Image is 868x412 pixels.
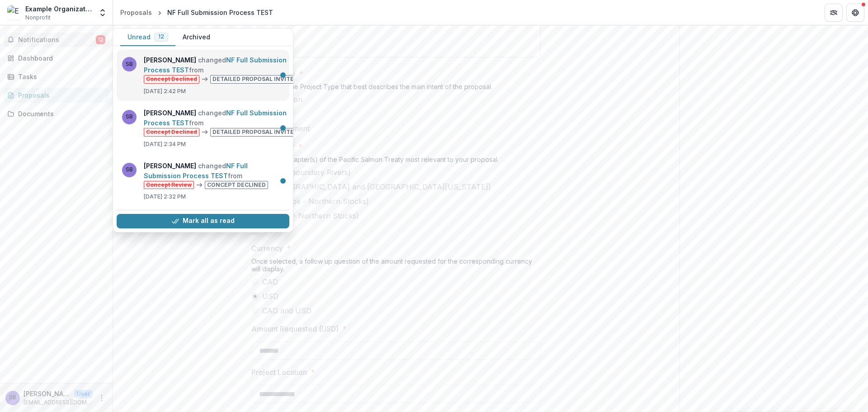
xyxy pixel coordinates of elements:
[144,56,287,74] a: NF Full Submission Process TEST
[263,167,351,178] span: 1 (Transboundary Rivers)
[144,108,304,137] p: changed from
[96,35,105,44] span: 12
[18,36,96,44] span: Notifications
[117,6,277,19] nav: breadcrumb
[825,4,843,22] button: Partners
[251,243,283,254] p: Currency
[262,291,278,302] span: USD
[117,6,156,19] a: Proposals
[846,4,864,22] button: Get Help
[144,55,304,84] p: changed from
[24,398,93,407] p: [EMAIL_ADDRESS][DOMAIN_NAME]
[25,14,51,22] span: Nonprofit
[96,4,109,22] button: Open entity switcher
[25,4,93,14] div: Example Organization for Webinar
[158,33,164,40] span: 12
[4,106,109,121] a: Documents
[120,28,175,46] button: Unread
[262,276,278,287] span: CAD
[251,83,541,94] div: Identify the one Project Type that best describes the main intent of the proposal.
[4,51,109,66] a: Dashboard
[9,395,16,401] div: Sascha Bendt
[18,72,102,81] div: Tasks
[96,393,107,403] button: More
[18,109,102,118] div: Documents
[263,196,369,207] span: 3 (Chinook - Northern Stocks)
[144,161,284,189] p: changed from
[251,156,541,167] div: Identify the chapter(s) of the Pacific Salmon Treaty most relevant to your proposal.
[117,214,289,228] button: Mark all as read
[4,88,109,103] a: Proposals
[18,53,102,63] div: Dashboard
[4,69,109,84] a: Tasks
[74,390,93,398] p: User
[251,367,307,378] p: Project Location
[7,5,22,20] img: Example Organization for Webinar
[120,8,152,17] div: Proposals
[262,305,311,316] span: CAD and USD
[263,181,491,192] span: 2 ([GEOGRAPHIC_DATA] and [GEOGRAPHIC_DATA][US_STATE])
[18,90,102,100] div: Proposals
[175,28,217,46] button: Archived
[144,162,248,180] a: NF Full Submission Process TEST
[251,257,541,276] div: Once selected, a follow up question of the amount requested for the corresponding currency will d...
[167,8,273,17] div: NF Full Submission Process TEST
[251,323,339,334] p: Amount Requested (USD)
[144,109,287,127] a: NF Full Submission Process TEST
[4,33,109,47] button: Notifications12
[263,210,359,221] span: 5 (Coho - Northern Stocks)
[24,389,71,398] p: [PERSON_NAME]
